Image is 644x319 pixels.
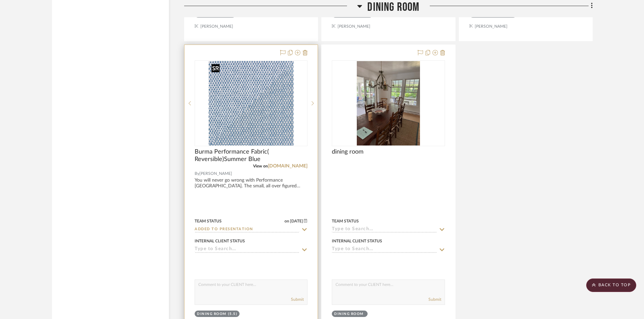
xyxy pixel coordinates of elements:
[291,296,304,302] button: Submit
[332,218,359,224] div: Team Status
[195,238,245,244] div: Internal Client Status
[209,61,294,145] img: Burma Performance Fabric( Reversible)Summer Blue
[195,170,199,177] span: By
[289,219,304,223] span: [DATE]
[228,312,238,317] div: (5.5)
[195,246,299,253] input: Type to Search…
[357,61,420,145] img: dining room
[428,296,441,302] button: Submit
[199,170,232,177] span: [PERSON_NAME]
[268,164,307,168] a: [DOMAIN_NAME]
[332,246,437,253] input: Type to Search…
[332,227,437,233] input: Type to Search…
[586,278,636,292] scroll-to-top-button: BACK TO TOP
[334,312,364,317] div: Dining Room
[332,148,364,156] span: dining room
[284,219,289,223] span: on
[195,61,307,146] div: 0
[253,164,268,168] span: View on
[195,218,222,224] div: Team Status
[195,148,307,163] span: Burma Performance Fabric( Reversible)Summer Blue
[195,227,299,233] input: Type to Search…
[332,238,382,244] div: Internal Client Status
[197,312,226,317] div: Dining Room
